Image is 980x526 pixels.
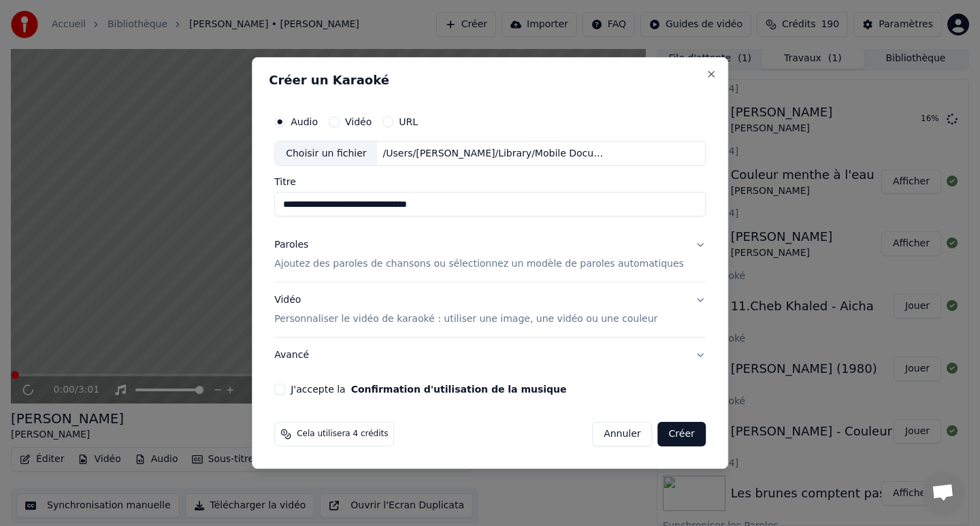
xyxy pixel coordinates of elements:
[274,178,706,187] label: Titre
[274,228,706,282] button: ParolesAjoutez des paroles de chansons ou sélectionnez un modèle de paroles automatiques
[274,283,706,338] button: VidéoPersonnaliser le vidéo de karaoké : utiliser une image, une vidéo ou une couleur
[274,258,684,272] p: Ajoutez des paroles de chansons ou sélectionnez un modèle de paroles automatiques
[291,384,566,394] label: J'accepte la
[274,312,657,326] p: Personnaliser le vidéo de karaoké : utiliser une image, une vidéo ou une couleur
[592,422,652,446] button: Annuler
[345,117,372,127] label: Vidéo
[269,74,711,86] h2: Créer un Karaoké
[351,384,567,394] button: J'accepte la
[297,429,388,440] span: Cela utilisera 4 crédits
[275,142,377,166] div: Choisir un fichier
[399,117,418,127] label: URL
[378,147,609,161] div: /Users/[PERSON_NAME]/Library/Mobile Documents/com~apple~CloudDocs/Nyxo/NPLP/[PERSON_NAME] - [PERS...
[274,338,706,373] button: Avancé
[658,422,706,446] button: Créer
[291,117,318,127] label: Audio
[274,294,657,327] div: Vidéo
[274,239,308,252] div: Paroles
